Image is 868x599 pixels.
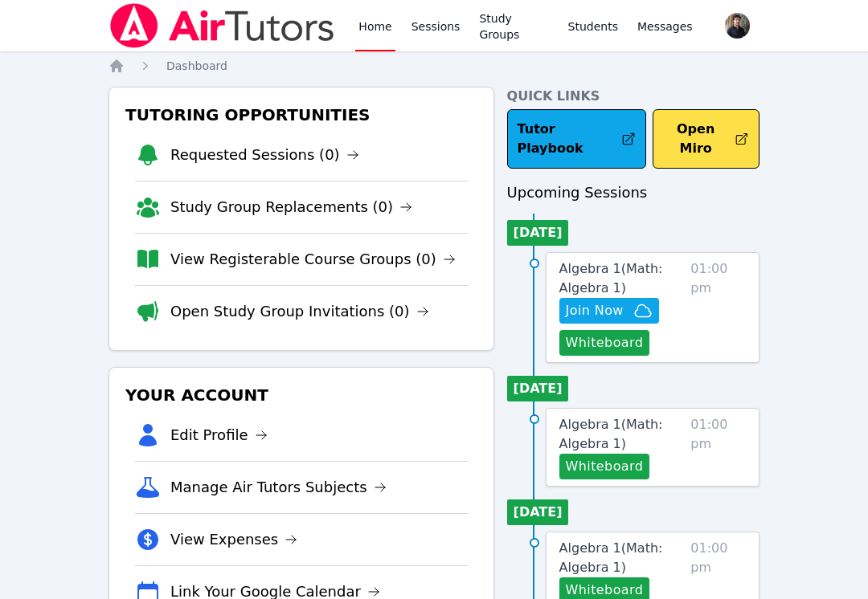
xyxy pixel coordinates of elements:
a: Algebra 1(Math: Algebra 1) [559,539,685,577]
a: Dashboard [166,58,227,74]
a: Study Group Replacements (0) [170,196,412,218]
span: Dashboard [166,59,227,72]
img: Air Tutors [108,3,336,48]
button: Whiteboard [559,330,650,356]
button: Whiteboard [559,454,650,479]
li: [DATE] [507,376,569,401]
h4: Quick Links [507,87,759,106]
nav: Breadcrumb [108,58,759,74]
button: Join Now [559,298,659,324]
span: 01:00 pm [690,259,746,356]
button: Open Miro [653,109,759,169]
span: Join Now [566,301,624,320]
span: 01:00 pm [690,415,746,479]
h3: Upcoming Sessions [507,181,759,204]
span: Messages [637,18,693,35]
a: Algebra 1(Math: Algebra 1) [559,259,685,298]
span: Algebra 1 ( Math: Algebra 1 ) [559,540,663,575]
a: Edit Profile [170,424,268,446]
a: View Expenses [170,528,297,551]
li: [DATE] [507,220,569,246]
a: Manage Air Tutors Subjects [170,476,387,499]
a: Algebra 1(Math: Algebra 1) [559,415,685,454]
a: Requested Sessions (0) [170,144,359,166]
a: Tutor Playbook [507,109,646,169]
h3: Tutoring Opportunities [122,100,481,129]
a: View Registerable Course Groups (0) [170,248,456,271]
h3: Your Account [122,381,481,410]
span: Algebra 1 ( Math: Algebra 1 ) [559,417,663,451]
li: [DATE] [507,499,569,525]
span: Algebra 1 ( Math: Algebra 1 ) [559,261,663,295]
a: Open Study Group Invitations (0) [170,300,429,323]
